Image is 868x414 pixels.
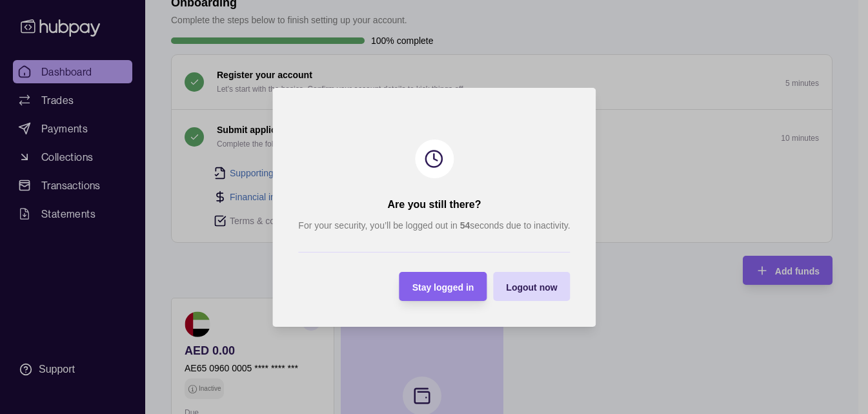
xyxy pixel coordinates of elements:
p: For your security, you’ll be logged out in seconds due to inactivity. [298,218,570,233]
span: Stay logged in [412,282,474,292]
button: Stay logged in [399,272,487,301]
span: Logout now [506,282,557,292]
h2: Are you still there? [387,198,481,212]
button: Logout now [493,272,570,301]
strong: 54 [459,220,470,231]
